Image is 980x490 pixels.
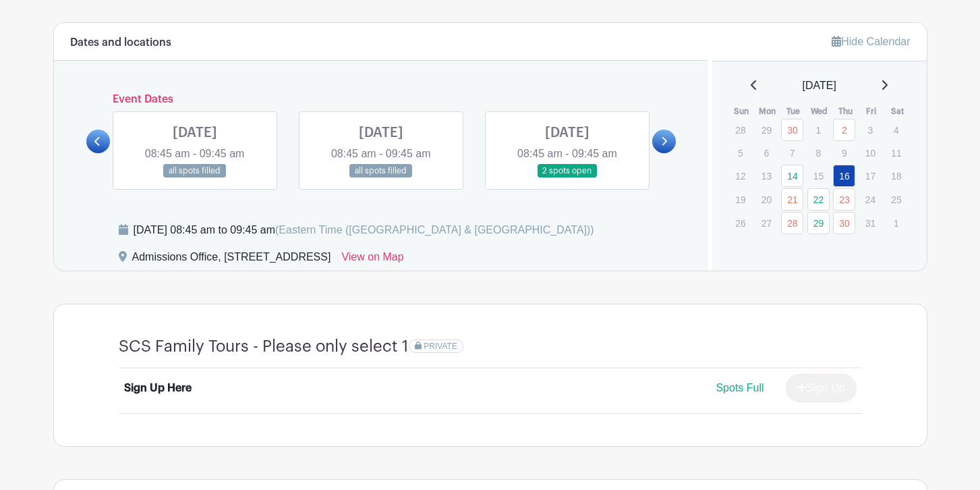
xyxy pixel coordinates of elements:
[781,165,803,187] a: 14
[755,119,778,140] p: 29
[275,224,594,236] span: (Eastern Time ([GEOGRAPHIC_DATA] & [GEOGRAPHIC_DATA]))
[124,380,192,396] div: Sign Up Here
[832,105,859,118] th: Thu
[832,36,910,47] a: Hide Calendar
[134,222,594,238] div: [DATE] 08:45 am to 09:45 am
[729,165,751,186] p: 12
[859,142,882,163] p: 10
[885,189,907,210] p: 25
[132,249,331,271] div: Admissions Office, [STREET_ADDRESS]
[755,142,778,163] p: 6
[833,212,855,234] a: 30
[859,165,882,186] p: 17
[884,105,911,118] th: Sat
[803,78,836,94] span: [DATE]
[885,165,907,186] p: 18
[755,189,778,210] p: 20
[755,105,781,118] th: Mon
[833,165,855,187] a: 16
[110,93,653,106] h6: Event Dates
[807,142,830,163] p: 8
[781,212,803,234] a: 28
[755,213,778,234] p: 27
[859,105,885,118] th: Fri
[119,337,409,356] h4: SCS Family Tours - Please only select 1
[781,119,803,141] a: 30
[859,119,882,140] p: 3
[859,189,882,210] p: 24
[729,142,751,163] p: 5
[424,342,457,351] span: PRIVATE
[728,105,755,118] th: Sun
[807,165,830,186] p: 15
[885,213,907,234] p: 1
[729,189,751,210] p: 19
[729,119,751,140] p: 28
[70,36,171,49] h6: Dates and locations
[716,382,763,393] span: Spots Full
[807,105,833,118] th: Wed
[807,212,830,234] a: 29
[885,119,907,140] p: 4
[885,142,907,163] p: 11
[781,188,803,211] a: 21
[859,213,882,234] p: 31
[341,249,403,271] a: View on Map
[781,142,803,163] p: 7
[807,119,830,140] p: 1
[833,188,855,211] a: 23
[833,119,855,141] a: 2
[833,142,855,163] p: 9
[780,105,807,118] th: Tue
[729,213,751,234] p: 26
[755,165,778,186] p: 13
[807,188,830,211] a: 22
